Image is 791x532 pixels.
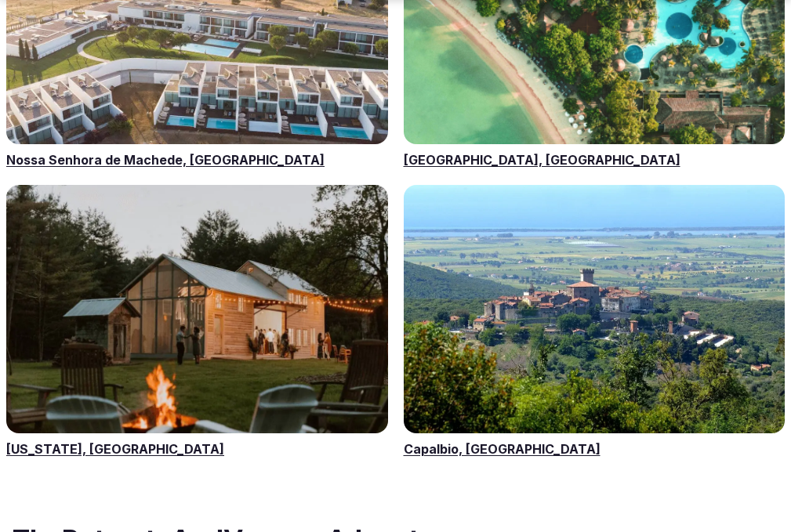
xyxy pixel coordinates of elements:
[6,440,388,458] a: [US_STATE], [GEOGRAPHIC_DATA]
[404,150,786,169] a: [GEOGRAPHIC_DATA], [GEOGRAPHIC_DATA]
[404,185,786,433] a: Visit venues for Capalbio, Italy
[6,150,388,169] a: Nossa Senhora de Machede, [GEOGRAPHIC_DATA]
[6,185,388,433] a: Visit venues for New York, USA
[404,440,786,458] a: Capalbio, [GEOGRAPHIC_DATA]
